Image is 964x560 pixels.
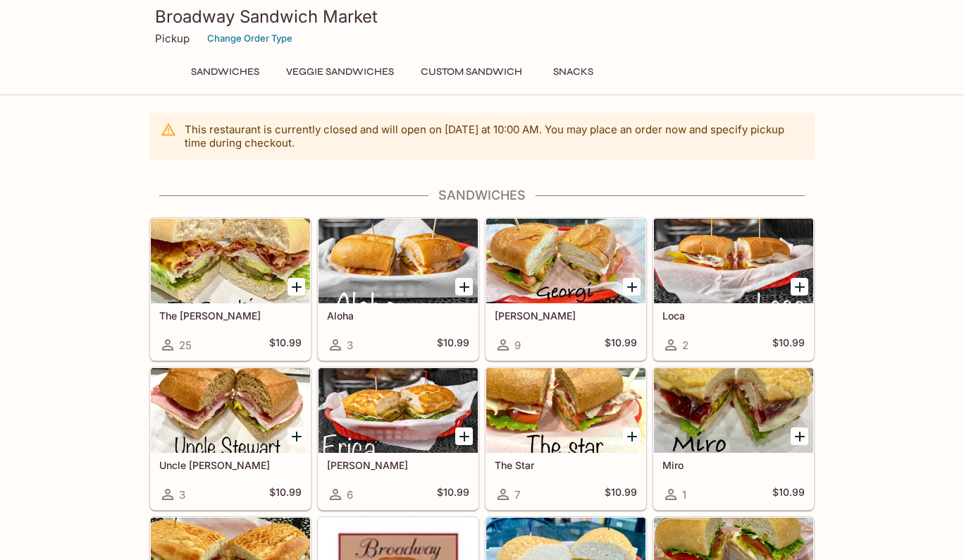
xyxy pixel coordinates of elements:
h5: Uncle [PERSON_NAME] [159,459,302,471]
div: Aloha [319,219,478,303]
span: 9 [514,339,521,352]
button: Add Erica [455,427,473,445]
h5: $10.99 [605,486,637,503]
h5: Loca [662,310,805,322]
h5: Miro [662,459,805,471]
h5: $10.99 [269,336,302,353]
div: Georgi [486,219,645,303]
h4: Sandwiches [149,188,815,203]
h5: $10.99 [772,336,805,353]
h5: $10.99 [437,336,469,353]
a: [PERSON_NAME]6$10.99 [318,367,478,510]
button: Add The Star [623,427,641,445]
h5: $10.99 [772,486,805,503]
span: 2 [682,339,688,352]
button: Add The Snooki [288,278,305,296]
button: Custom Sandwich [413,62,530,82]
button: Add Aloha [455,278,473,296]
h5: The Star [495,459,637,471]
h5: $10.99 [605,336,637,353]
a: Uncle [PERSON_NAME]3$10.99 [150,367,311,510]
button: Add Miro [791,427,808,445]
h5: Aloha [327,310,469,322]
span: 3 [347,339,353,352]
span: 6 [347,488,353,501]
button: Snacks [541,62,605,82]
h5: [PERSON_NAME] [327,459,469,471]
button: Sandwiches [183,62,267,82]
h5: The [PERSON_NAME] [159,310,302,322]
button: Add Georgi [623,278,641,296]
div: The Star [486,368,645,453]
p: Pickup [155,32,190,45]
button: Change Order Type [201,28,299,49]
h5: $10.99 [269,486,302,503]
a: [PERSON_NAME]9$10.99 [486,218,646,360]
p: This restaurant is currently closed and will open on [DATE] at 10:00 AM . You may place an order ... [185,123,803,150]
span: 7 [514,488,520,501]
h5: [PERSON_NAME] [495,310,637,322]
span: 25 [179,339,192,352]
span: 3 [179,488,185,501]
a: The [PERSON_NAME]25$10.99 [150,218,311,360]
div: Erica [319,368,478,453]
div: The Snooki [151,219,310,303]
div: Uncle Stewart [151,368,310,453]
button: Add Loca [791,278,808,296]
a: The Star7$10.99 [486,367,646,510]
div: Loca [654,219,813,303]
h3: Broadway Sandwich Market [155,6,809,28]
div: Miro [654,368,813,453]
a: Aloha3$10.99 [318,218,478,360]
a: Miro1$10.99 [653,367,814,510]
button: Add Uncle Stewart [288,427,305,445]
a: Loca2$10.99 [653,218,814,360]
button: Veggie Sandwiches [278,62,402,82]
h5: $10.99 [437,486,469,503]
span: 1 [682,488,686,501]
